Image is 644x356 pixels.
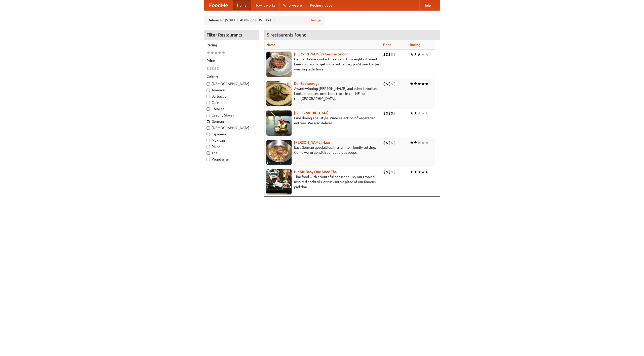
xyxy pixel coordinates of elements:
li: $ [388,140,391,145]
li: $ [209,66,212,71]
h5: Cuisine [207,74,256,79]
li: ★ [410,110,414,116]
li: ★ [410,52,414,57]
li: ★ [417,140,421,145]
a: Der Speisewagen [294,82,321,86]
input: [DEMOGRAPHIC_DATA] [207,82,210,86]
li: $ [212,66,214,71]
li: $ [391,169,393,175]
li: $ [391,140,393,145]
label: Chinese [207,106,256,111]
li: ★ [417,110,421,116]
input: Japanese [207,133,210,136]
li: ★ [414,81,417,87]
p: Award-winning [PERSON_NAME] and other favorites. Look for our restored food truck in the NE corne... [266,86,379,101]
li: ★ [425,52,429,57]
input: Chinese [207,107,210,111]
img: babythai.jpg [266,169,292,194]
a: Who we are [279,0,306,10]
a: Change [309,18,321,23]
li: ★ [210,50,214,56]
li: $ [393,110,396,116]
li: $ [383,81,386,87]
a: [PERSON_NAME] Haus [294,140,330,144]
input: [DEMOGRAPHIC_DATA] [207,126,210,130]
a: Price [383,43,391,47]
img: kohlhaus.jpg [266,140,292,165]
li: ★ [421,52,425,57]
h4: Filter Restaurants [204,30,259,40]
a: [GEOGRAPHIC_DATA] [294,111,329,115]
input: Czech / Slovak [207,114,210,117]
li: $ [207,66,209,71]
li: $ [386,169,388,175]
li: ★ [222,50,225,56]
li: $ [391,110,393,116]
li: $ [214,66,217,71]
input: Thai [207,151,210,155]
li: ★ [425,169,429,175]
a: How it works [251,0,279,10]
input: Cafe [207,101,210,104]
p: Thai food with a youthful bar scene. Try our tropical inspired cocktails, or tuck into a plate of... [266,174,379,189]
li: $ [386,52,388,57]
li: ★ [414,169,417,175]
li: ★ [417,52,421,57]
p: East German specialties, in a family-friendly setting. Come warm up with our delicious soups. [266,145,379,155]
li: ★ [414,110,417,116]
label: Czech / Slovak [207,113,256,118]
img: satay.jpg [266,110,292,136]
li: ★ [414,140,417,145]
li: $ [386,81,388,87]
label: Cafe [207,100,256,105]
a: Name [266,43,276,47]
input: Pizza [207,145,210,148]
li: $ [383,140,386,145]
label: Pizza [207,144,256,149]
label: German [207,119,256,124]
li: $ [388,52,391,57]
input: Barbecue [207,95,210,98]
a: [PERSON_NAME]'s German Saloon [294,52,348,56]
a: Recipe videos [306,0,336,10]
li: ★ [207,50,210,56]
li: $ [386,110,388,116]
input: American [207,89,210,92]
p: German home-cooked meals and fifty-eight different beers on tap. To get more authentic, you'd nee... [266,57,379,72]
label: Thai [207,150,256,155]
b: Hit Me Baby One More Thai [294,170,338,174]
li: $ [393,169,396,175]
li: ★ [414,52,417,57]
li: ★ [421,81,425,87]
li: ★ [410,140,414,145]
label: Mexican [207,138,256,143]
div: Deliver to: [STREET_ADDRESS][US_STATE] [204,16,325,25]
label: [DEMOGRAPHIC_DATA] [207,125,256,130]
li: ★ [425,110,429,116]
li: $ [383,110,386,116]
li: ★ [410,169,414,175]
li: ★ [421,110,425,116]
li: ★ [421,140,425,145]
li: $ [393,140,396,145]
h5: Rating [207,43,256,48]
h5: Price [207,58,256,63]
li: ★ [410,81,414,87]
li: ★ [417,81,421,87]
li: $ [383,52,386,57]
img: esthers.jpg [266,52,292,77]
label: Japanese [207,132,256,137]
input: German [207,120,210,123]
ng-pluralize: 5 restaurants found! [267,32,308,37]
li: $ [383,169,386,175]
img: speisewagen.jpg [266,81,292,106]
li: $ [388,110,391,116]
input: Vegetarian [207,158,210,161]
li: $ [393,52,396,57]
li: $ [388,169,391,175]
li: $ [388,81,391,87]
a: FoodMe [204,0,233,10]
